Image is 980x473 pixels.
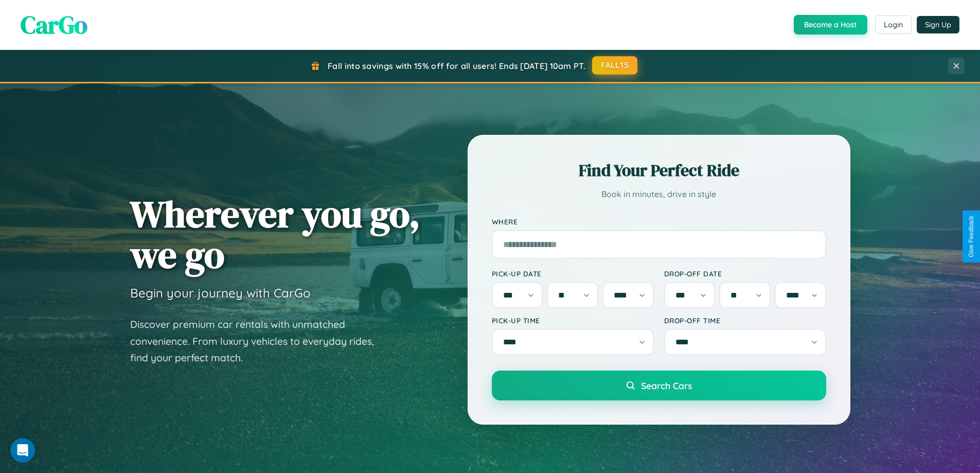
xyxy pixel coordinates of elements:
span: CarGo [21,8,87,42]
p: Book in minutes, drive in style [492,187,826,202]
h3: Begin your journey with CarGo [130,285,311,301]
div: Give Feedback [968,216,975,257]
label: Where [492,217,826,226]
p: Discover premium car rentals with unmatched convenience. From luxury vehicles to everyday rides, ... [130,316,387,366]
button: Login [875,15,912,34]
label: Drop-off Time [664,316,826,325]
button: Become a Host [794,15,867,34]
button: Search Cars [492,371,826,400]
label: Pick-up Time [492,316,654,325]
label: Pick-up Date [492,269,654,278]
button: FALL15 [592,56,637,75]
span: Fall into savings with 15% off for all users! Ends [DATE] 10am PT. [328,61,585,71]
button: Sign Up [917,16,959,33]
h2: Find Your Perfect Ride [492,159,826,182]
span: Search Cars [641,380,692,391]
label: Drop-off Date [664,269,826,278]
h1: Wherever you go, we go [130,194,420,275]
iframe: Intercom live chat [10,438,35,463]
